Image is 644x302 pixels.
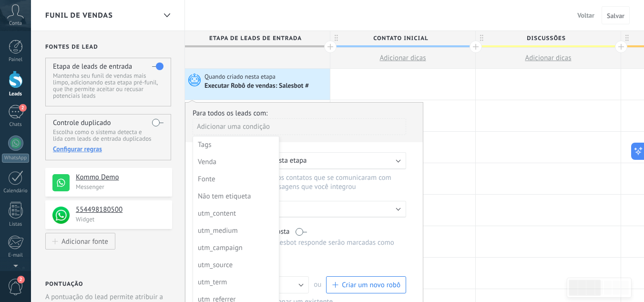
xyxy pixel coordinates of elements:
[19,104,27,112] span: 2
[476,31,621,45] div: Discussões
[52,207,70,224] img: logo_min.png
[53,62,132,71] h4: Etapa de leads de entrada
[2,252,30,259] div: E-mail
[2,122,30,128] div: Chats
[2,188,30,194] div: Calendário
[45,233,115,250] button: Adicionar fonte
[602,6,630,24] button: Salvar
[2,57,30,63] div: Painel
[53,145,163,153] div: Configurar regras
[17,276,25,283] span: 2
[9,21,22,27] span: Conta
[159,6,175,25] div: Funil de vendas
[61,237,108,245] div: Adicionar fonte
[76,215,166,223] p: Widget
[198,173,272,186] div: Fonte
[330,48,475,68] button: Adicionar dicas
[330,31,470,46] span: Contato inicial
[204,82,310,91] div: Executar Robô de vendas: Salesbot #
[76,183,166,191] p: Messenger
[525,53,571,62] span: Adicionar dicas
[204,73,277,81] span: Quando criado nesta etapa
[2,221,30,228] div: Listas
[185,31,325,46] span: Etapa de leads de entrada
[76,173,165,182] h4: Kommo Demo
[2,154,29,163] div: WhatsApp
[2,91,30,97] div: Leads
[573,8,598,22] button: Voltar
[198,276,272,289] div: utm_term
[476,31,616,46] span: Discussões
[379,53,426,62] span: Adicionar dicas
[185,31,330,45] div: Etapa de leads de entrada
[76,205,165,215] h4: 554498180500
[198,241,272,255] div: utm_campaign
[53,129,163,142] p: Escolha como o sistema detecta e lida com leads de entrada duplicados
[45,11,113,20] span: Funil de vendas
[198,156,272,169] div: Venda
[198,190,272,203] div: Não tem etiqueta
[45,43,172,51] h2: Fontes de lead
[577,11,594,20] span: Voltar
[198,224,272,238] div: utm_medium
[476,48,621,68] button: Adicionar dicas
[45,281,83,288] h2: Pontuação
[198,259,272,272] div: utm_source
[607,12,624,19] span: Salvar
[198,207,272,220] div: utm_content
[330,31,475,45] div: Contato inicial
[53,118,111,127] h4: Controle duplicado
[53,73,163,99] p: Mantenha seu funil de vendas mais limpo, adicionando esta etapa pré-funil, que lhe permite aceita...
[198,138,272,152] div: Tags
